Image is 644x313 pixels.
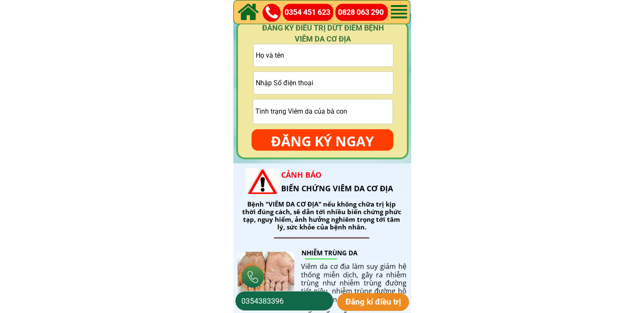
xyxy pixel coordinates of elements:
span: CẢNH BÁO [281,170,321,180]
div: Viêm da cơ địa làm suy giảm hệ thống miễn dịch, gây ra nhiễm trùng như nhiễm trùng đường tiết niệ... [301,263,406,303]
a: 0354 451 623 [285,6,334,19]
input: Số điện thoại [239,291,329,310]
h2: NHIỄM TRÙNG DA [301,249,393,257]
input: Vui lòng nhập ĐÚNG SỐ ĐIỆN THOẠI [254,72,393,94]
div: Bệnh "VIÊM DA CƠ ĐỊA" nếu không chữa trị kịp thời đúng cách, sẽ dẫn tới nhiều biến chứng phức tạp... [240,200,403,231]
a: 0828 063 290 [338,6,388,19]
p: Đăng kí điều trị [337,293,409,311]
p: ĐĂNG KÝ NGAY [252,129,393,154]
input: Họ và tên [254,44,393,66]
h2: BIẾN CHỨNG VIÊM DA CƠ ĐỊA [281,168,407,196]
h4: ĐĂNG KÝ ĐIỀU TRỊ DỨT ĐIỂM BỆNH VIÊM DA CƠ ĐỊA [250,22,396,44]
input: Tình trạng Viêm da của bà con [253,99,392,123]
